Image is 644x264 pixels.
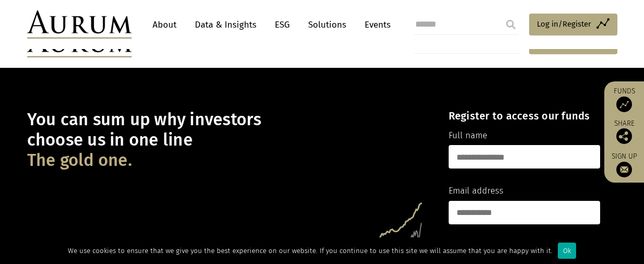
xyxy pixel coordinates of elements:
[27,150,132,171] span: The gold one.
[270,15,295,34] a: ESG
[359,15,391,34] a: Events
[500,14,521,35] input: Submit
[147,15,182,34] a: About
[449,184,504,198] label: Email address
[529,14,617,35] a: Log in/Register
[610,120,639,144] div: Share
[27,110,430,171] h1: You can sum up why investors choose us in one line
[610,87,639,112] a: Funds
[616,97,632,112] img: Access Funds
[537,18,591,30] span: Log in/Register
[558,243,576,259] div: Ok
[616,162,632,177] img: Sign up to our newsletter
[27,10,132,39] img: Aurum
[616,128,632,144] img: Share this post
[449,129,487,142] label: Full name
[190,15,262,34] a: Data & Insights
[610,152,639,177] a: Sign up
[449,110,600,122] h4: Register to access our funds
[303,15,352,34] a: Solutions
